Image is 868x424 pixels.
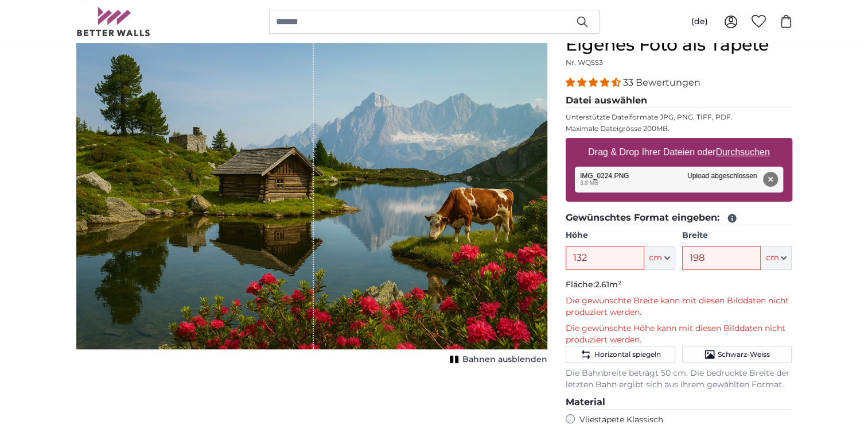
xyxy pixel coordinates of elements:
[76,7,151,36] img: Betterwalls
[715,147,769,157] u: Durchsuchen
[583,141,774,164] label: Drag & Drop Ihrer Dateien oder
[682,346,792,363] button: Schwarz-Weiss
[566,230,675,241] label: Höhe
[682,230,792,241] label: Breite
[462,354,547,365] span: Bahnen ausblenden
[566,279,792,291] p: Fläche:
[566,295,792,318] p: Die gewünschte Breite kann mit diesen Bilddaten nicht produziert werden.
[566,395,792,410] legend: Material
[446,352,547,368] button: Bahnen ausblenden
[566,346,675,363] button: Horizontal spiegeln
[566,368,792,391] p: Die Bahnbreite beträgt 50 cm. Die bedruckte Breite der letzten Bahn ergibt sich aus Ihrem gewählt...
[76,34,547,368] div: 1 of 1
[566,58,603,67] span: Nr. WQ553
[682,11,717,32] button: (de)
[566,323,792,346] p: Die gewünschte Höhe kann mit diesen Bilddaten nicht produziert werden.
[765,252,779,264] span: cm
[649,252,662,264] span: cm
[761,246,792,270] button: cm
[594,350,660,359] span: Horizontal spiegeln
[566,34,792,55] h1: Eigenes Foto als Tapete
[566,211,792,225] legend: Gewünschtes Format eingeben:
[566,113,792,122] p: Unterstützte Dateiformate JPG, PNG, TIFF, PDF.
[566,77,623,88] span: 4.33 stars
[644,246,675,270] button: cm
[566,94,792,108] legend: Datei auswählen
[718,350,770,359] span: Schwarz-Weiss
[623,77,700,88] span: 33 Bewertungen
[595,279,621,290] span: 2.61m²
[566,124,792,133] p: Maximale Dateigrösse 200MB.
